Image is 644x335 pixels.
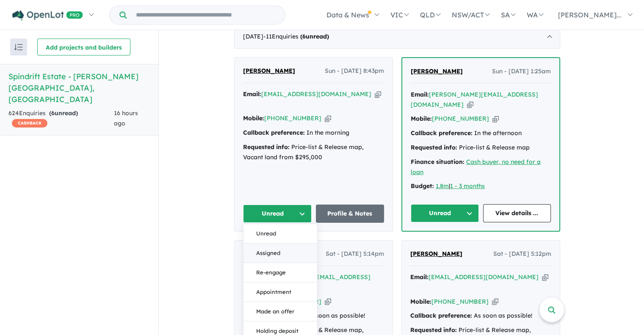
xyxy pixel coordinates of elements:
span: Sat - [DATE] 5:14pm [326,249,384,259]
a: 1 - 3 months [450,182,485,190]
a: [PERSON_NAME] [411,66,463,77]
span: 16 hours ago [114,109,138,127]
a: [PERSON_NAME] [410,249,462,259]
a: Cash buyer, no need for a loan [411,158,541,176]
h5: Spindrift Estate - [PERSON_NAME][GEOGRAPHIC_DATA] , [GEOGRAPHIC_DATA] [8,71,150,105]
strong: Callback preference: [243,129,305,136]
button: Copy [375,90,381,99]
a: View details ... [483,204,551,222]
span: Sat - [DATE] 5:12pm [493,249,551,259]
span: - 11 Enquir ies [263,33,329,40]
button: Copy [492,114,499,123]
div: In the morning [243,128,384,138]
button: Unread [411,204,479,222]
button: Appointment [243,282,317,302]
strong: Mobile: [243,114,264,122]
strong: Mobile: [411,115,432,122]
span: [PERSON_NAME]... [558,11,622,19]
strong: Email: [243,90,261,98]
button: Copy [325,297,331,306]
div: 624 Enquir ies [8,108,114,129]
button: Add projects and builders [37,39,130,55]
span: [PERSON_NAME] [410,250,462,257]
a: [PERSON_NAME] [243,66,295,76]
div: In the afternoon [411,128,551,138]
button: Re-engage [243,263,317,282]
a: Profile & Notes [316,205,384,223]
button: Copy [325,114,331,123]
button: Made an offer [243,302,317,321]
div: [DATE] [234,25,560,49]
strong: Requested info: [411,144,457,151]
a: [PHONE_NUMBER] [431,298,489,305]
strong: Callback preference: [411,129,473,137]
a: [PHONE_NUMBER] [264,114,321,122]
a: [EMAIL_ADDRESS][DOMAIN_NAME] [261,90,371,98]
strong: Mobile: [410,298,431,305]
button: Copy [467,100,473,109]
a: [PERSON_NAME][EMAIL_ADDRESS][DOMAIN_NAME] [411,91,538,108]
span: 6 [302,33,306,40]
strong: Email: [411,91,429,98]
button: Copy [492,297,498,306]
button: Assigned [243,244,317,263]
strong: Email: [410,273,428,281]
a: [EMAIL_ADDRESS][DOMAIN_NAME] [428,273,539,281]
div: Price-list & Release map, Vacant land from $295,000 [243,142,384,163]
a: [PHONE_NUMBER] [432,115,489,122]
img: Openlot PRO Logo White [12,10,83,21]
button: Unread [243,224,317,244]
span: Sun - [DATE] 1:25am [492,66,551,77]
strong: Callback preference: [410,312,472,319]
strong: Requested info: [243,143,290,151]
strong: ( unread) [300,33,329,40]
button: Unread [243,205,312,223]
span: Sun - [DATE] 8:43pm [325,66,384,76]
div: As soon as possible! [410,311,551,321]
button: Copy [542,273,548,282]
strong: Budget: [411,182,434,190]
strong: Requested info: [410,326,457,334]
strong: Finance situation: [411,158,464,166]
span: [PERSON_NAME] [411,67,463,75]
input: Try estate name, suburb, builder or developer [128,6,283,24]
a: 1.8m [436,182,449,190]
img: sort.svg [14,44,23,50]
span: 6 [51,109,55,117]
div: Price-list & Release map [411,143,551,153]
span: [PERSON_NAME] [243,67,295,75]
strong: ( unread) [49,109,78,117]
span: CASHBACK [12,119,47,127]
div: | [411,181,551,191]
